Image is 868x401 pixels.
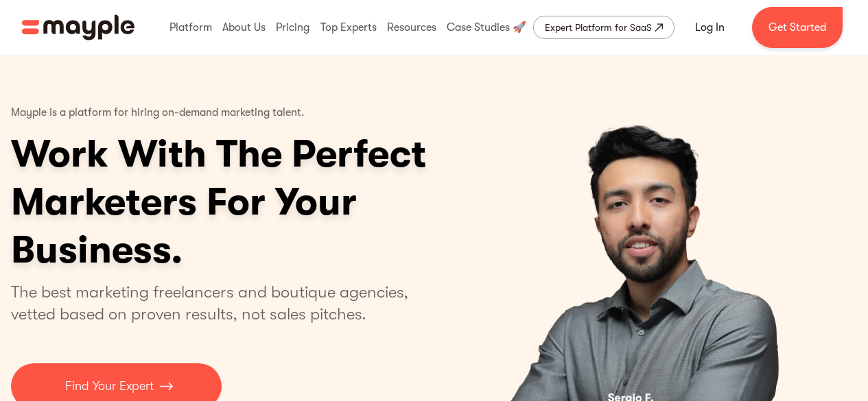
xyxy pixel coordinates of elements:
[533,16,675,39] a: Expert Platform for SaaS
[65,377,154,396] p: Find Your Expert
[11,130,532,274] h1: Work With The Perfect Marketers For Your Business.
[545,19,652,36] div: Expert Platform for SaaS
[11,281,425,325] p: The best marketing freelancers and boutique agencies, vetted based on proven results, not sales p...
[679,11,741,44] a: Log In
[22,14,134,40] img: Mayple logo
[752,7,843,48] a: Get Started
[11,96,305,130] p: Mayple is a platform for hiring on-demand marketing talent.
